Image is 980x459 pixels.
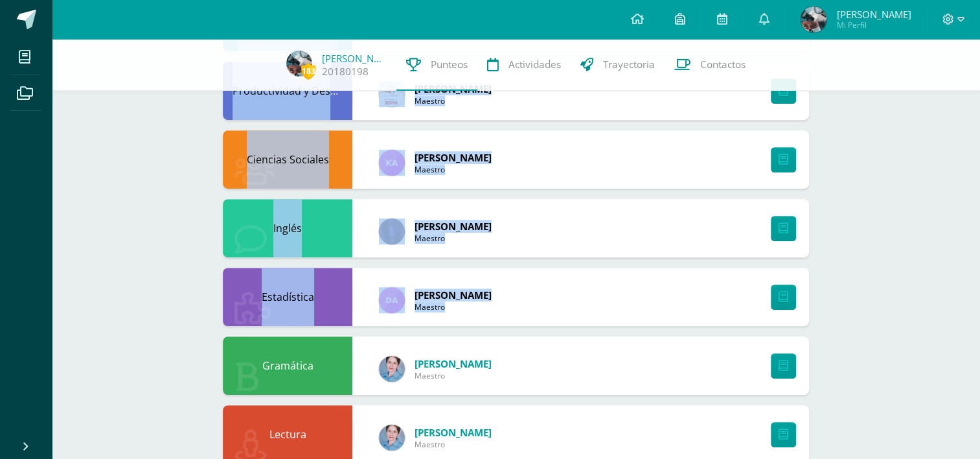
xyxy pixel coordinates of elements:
[415,288,492,301] a: [PERSON_NAME]
[301,63,315,79] span: 183
[836,19,911,30] span: Mi Perfil
[379,425,405,451] img: 044c0162fa7e0f0b4b3ccbd14fd12260.png
[286,51,312,76] img: 0a83006dfe9e21137f812e8b2ecdf547.png
[223,336,352,395] div: Gramática
[322,52,387,65] a: [PERSON_NAME]
[836,8,911,21] span: [PERSON_NAME]
[223,62,352,120] div: Productividad y Desarrollo
[379,150,405,176] img: bee4affa6473aeaf057711ec23146b4f.png
[379,287,405,313] img: 9ec2f35d84b77fba93b74c0ecd725fb6.png
[603,58,655,71] span: Trayectoria
[415,357,492,370] a: [PERSON_NAME]
[415,370,492,381] span: Maestro
[415,301,492,312] span: Maestro
[700,58,746,71] span: Contactos
[415,220,492,233] a: [PERSON_NAME]
[415,233,492,244] span: Maestro
[415,95,492,106] span: Maestro
[379,218,405,244] img: 31877134f281bf6192abd3481bfb2fdd.png
[415,151,492,164] a: [PERSON_NAME]
[508,58,561,71] span: Actividades
[431,58,468,71] span: Punteos
[223,130,352,189] div: Ciencias Sociales
[322,65,369,78] a: 20180198
[223,268,352,326] div: Estadística
[571,39,665,91] a: Trayectoria
[477,39,571,91] a: Actividades
[415,439,492,450] span: Maestro
[379,81,405,107] img: b72445c9a0edc7b97c5a79956e4ec4a5.png
[396,39,477,91] a: Punteos
[379,356,405,382] img: 044c0162fa7e0f0b4b3ccbd14fd12260.png
[223,199,352,257] div: Inglés
[665,39,755,91] a: Contactos
[415,426,492,439] a: [PERSON_NAME]
[415,164,492,175] span: Maestro
[801,6,826,32] img: 0a83006dfe9e21137f812e8b2ecdf547.png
